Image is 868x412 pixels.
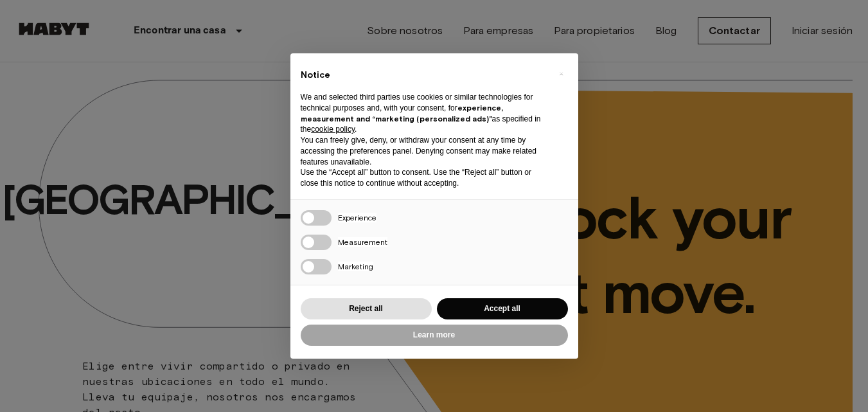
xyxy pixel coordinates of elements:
button: Close this notice [551,64,572,84]
button: Reject all [301,298,432,319]
strong: experience, measurement and “marketing (personalized ads)” [301,103,503,123]
h2: Notice [301,69,547,82]
button: Accept all [437,298,568,319]
span: Experience [338,213,376,222]
button: Learn more [301,325,568,346]
p: Use the “Accept all” button to consent. Use the “Reject all” button or close this notice to conti... [301,167,547,189]
span: Measurement [338,237,387,247]
span: Marketing [338,262,373,271]
p: We and selected third parties use cookies or similar technologies for technical purposes and, wit... [301,92,547,135]
a: cookie policy [311,125,355,134]
span: × [559,66,563,82]
p: You can freely give, deny, or withdraw your consent at any time by accessing the preferences pane... [301,135,547,167]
